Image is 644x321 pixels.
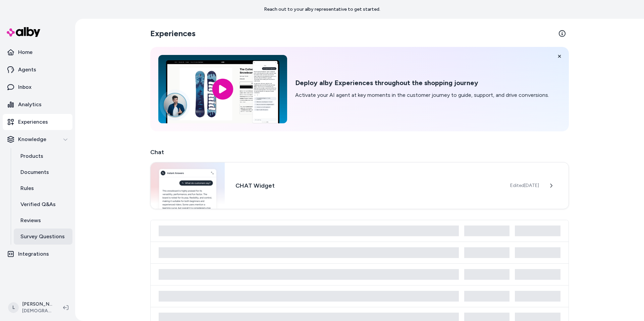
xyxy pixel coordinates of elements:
a: Integrations [3,246,72,262]
p: Products [20,152,43,160]
a: Products [14,148,72,164]
p: Integrations [18,250,49,258]
span: L [8,302,19,313]
img: alby Logo [7,27,40,37]
p: Survey Questions [20,233,65,241]
p: Reviews [20,216,41,224]
p: Rules [20,184,34,192]
p: Analytics [18,101,42,109]
a: Experiences [3,114,72,130]
a: Rules [14,180,72,196]
p: Home [18,48,33,56]
a: Home [3,44,72,60]
a: Verified Q&As [14,196,72,212]
h2: Deploy alby Experiences throughout the shopping journey [295,79,549,87]
p: [PERSON_NAME] [22,301,52,308]
img: Chat widget [151,163,225,209]
span: [DEMOGRAPHIC_DATA] [22,308,52,314]
p: Activate your AI agent at key moments in the customer journey to guide, support, and drive conver... [295,91,549,99]
button: Knowledge [3,131,72,147]
p: Verified Q&As [20,200,56,208]
a: Agents [3,62,72,78]
p: Documents [20,168,49,176]
a: Analytics [3,97,72,113]
a: Reviews [14,212,72,229]
a: Documents [14,164,72,180]
p: Agents [18,66,36,74]
p: Inbox [18,83,32,91]
button: L[PERSON_NAME][DEMOGRAPHIC_DATA] [4,297,58,318]
p: Knowledge [18,135,46,143]
h2: Experiences [150,28,196,39]
a: Chat widgetCHAT WidgetEdited[DATE] [150,162,569,209]
h2: Chat [150,147,569,157]
span: Edited [DATE] [510,182,539,189]
a: Survey Questions [14,229,72,245]
a: Inbox [3,79,72,95]
p: Reach out to your alby representative to get started. [264,6,380,13]
p: Experiences [18,118,48,126]
h3: CHAT Widget [235,181,499,190]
